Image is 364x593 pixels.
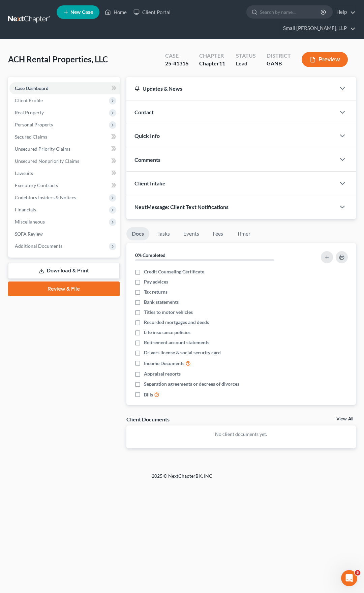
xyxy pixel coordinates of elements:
a: Fees [207,227,229,240]
div: Client Documents [126,416,170,423]
span: Appraisal reports [144,370,181,377]
span: Case Dashboard [15,85,49,91]
strong: 0% Completed [135,252,165,258]
span: Credit Counseling Certificate [144,268,204,275]
div: Updates & News [134,85,328,92]
span: Real Property [15,110,44,115]
span: Retirement account statements [144,339,209,346]
div: Case [165,52,188,60]
a: Timer [232,227,256,240]
span: Tax returns [144,289,168,295]
span: Miscellaneous [15,219,45,225]
span: Additional Documents [15,243,62,249]
a: SOFA Review [9,228,120,240]
span: Pay advices [144,278,168,285]
span: 11 [219,60,225,66]
a: Small [PERSON_NAME], LLP [280,22,356,34]
div: GANB [267,60,291,67]
a: Unsecured Priority Claims [9,143,120,155]
span: SOFA Review [15,231,43,237]
a: Docs [126,227,149,240]
a: Secured Claims [9,131,120,143]
span: Titles to motor vehicles [144,309,193,316]
span: Comments [134,156,160,163]
span: Client Profile [15,97,43,103]
a: Executory Contracts [9,179,120,191]
span: Client Intake [134,180,165,186]
div: 2025 © NextChapterBK, INC [20,473,344,485]
span: Codebtors Insiders & Notices [15,195,76,200]
span: Separation agreements or decrees of divorces [144,381,239,387]
input: Search by name... [260,6,322,18]
div: Chapter [199,52,225,60]
div: Status [236,52,256,60]
a: Help [333,6,356,18]
span: 5 [355,570,360,575]
a: Review & File [8,281,120,296]
span: ACH Rental Properties, LLC [8,54,108,64]
span: Drivers license & social security card [144,349,221,356]
div: District [267,52,291,60]
a: Home [101,6,130,18]
span: Income Documents [144,360,184,367]
a: Case Dashboard [9,82,120,94]
a: Download & Print [8,263,120,279]
span: Lawsuits [15,170,33,176]
div: Chapter [199,60,225,67]
button: Preview [302,52,348,67]
span: NextMessage: Client Text Notifications [134,204,229,210]
a: Client Portal [130,6,174,18]
span: Personal Property [15,122,53,127]
p: No client documents yet. [132,431,351,438]
span: Quick Info [134,132,160,139]
span: Unsecured Nonpriority Claims [15,158,79,164]
span: Recorded mortgages and deeds [144,319,209,326]
span: Bank statements [144,299,179,305]
span: Bills [144,391,153,398]
span: Life insurance policies [144,329,190,336]
div: Lead [236,60,256,67]
span: New Case [70,10,93,15]
a: View All [336,417,353,421]
span: Contact [134,109,154,115]
a: Lawsuits [9,167,120,179]
span: Secured Claims [15,134,47,140]
iframe: Intercom live chat [341,570,357,586]
div: 25-41316 [165,60,188,67]
a: Events [178,227,205,240]
a: Tasks [152,227,175,240]
span: Unsecured Priority Claims [15,146,70,152]
a: Unsecured Nonpriority Claims [9,155,120,167]
span: Executory Contracts [15,182,58,188]
span: Financials [15,207,36,212]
